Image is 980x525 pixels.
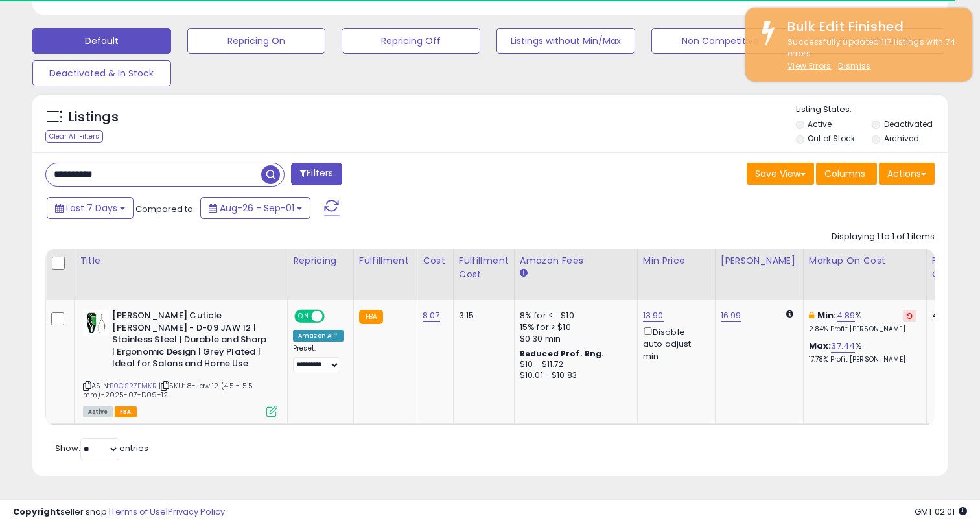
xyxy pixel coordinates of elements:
label: Archived [884,133,919,144]
label: Out of Stock [808,133,855,144]
a: 16.99 [721,309,741,322]
button: Actions [879,163,935,185]
a: View Errors [787,60,832,71]
div: Markup on Cost [809,254,921,268]
div: Displaying 1 to 1 of 1 items [832,231,935,243]
i: This overrides the store level min markup for this listing [809,311,814,320]
b: Max: [809,340,832,352]
button: Columns [816,163,877,185]
a: 13.90 [643,309,664,322]
p: 2.84% Profit [PERSON_NAME] [809,325,916,334]
button: Non Competitive [651,28,790,54]
a: Privacy Policy [168,506,225,518]
span: Aug-26 - Sep-01 [220,202,294,215]
b: Min: [817,309,837,321]
div: 44 [932,310,972,321]
a: Terms of Use [111,506,166,518]
div: Fulfillable Quantity [932,254,977,281]
small: Amazon Fees. [520,268,528,279]
div: Repricing [293,254,348,268]
span: ON [296,311,312,322]
div: Amazon Fees [520,254,632,268]
a: 4.89 [837,309,856,322]
span: Compared to: [135,203,195,215]
div: [PERSON_NAME] [721,254,798,268]
button: Repricing Off [342,28,480,54]
button: Deactivated & In Stock [32,60,171,86]
th: The percentage added to the cost of goods (COGS) that forms the calculator for Min & Max prices. [803,249,926,300]
p: Listing States: [796,104,948,116]
u: Dismiss [838,60,870,71]
div: 15% for > $10 [520,321,627,333]
button: Repricing On [187,28,326,54]
i: Revert to store-level Min Markup [907,312,913,319]
b: Reduced Prof. Rng. [520,348,605,359]
b: [PERSON_NAME] Cuticle [PERSON_NAME] - D-09 JAW 12 | Stainless Steel | Durable and Sharp | Ergonom... [112,310,270,373]
button: Aug-26 - Sep-01 [200,197,310,219]
small: FBA [359,310,383,324]
div: Fulfillment [359,254,412,268]
div: seller snap | | [13,506,225,519]
div: Min Price [643,254,710,268]
h5: Listings [69,108,119,126]
div: $10.01 - $10.83 [520,370,627,381]
div: Cost [423,254,448,268]
button: Filters [291,163,342,185]
span: Last 7 Days [66,202,117,215]
strong: Copyright [13,506,60,518]
span: FBA [115,406,137,417]
div: 8% for <= $10 [520,310,627,321]
span: All listings currently available for purchase on Amazon [83,406,113,417]
div: Bulk Edit Finished [778,17,962,36]
p: 17.78% Profit [PERSON_NAME] [809,355,916,364]
div: % [809,340,916,364]
a: 37.44 [831,340,855,353]
div: Title [80,254,282,268]
a: 8.07 [423,309,440,322]
span: Columns [824,167,865,180]
a: B0CSR7FMKR [110,380,157,391]
span: 2025-09-15 02:01 GMT [915,506,967,518]
div: Successfully updated 117 listings with 74 errors. [778,36,962,73]
div: Clear All Filters [45,130,103,143]
button: Listings without Min/Max [496,28,635,54]
button: Save View [747,163,814,185]
label: Deactivated [884,119,933,130]
span: Show: entries [55,442,148,454]
div: Fulfillment Cost [459,254,509,281]
div: 3.15 [459,310,504,321]
div: ASIN: [83,310,277,415]
div: Preset: [293,344,344,373]
div: % [809,310,916,334]
div: $0.30 min [520,333,627,345]
span: OFF [323,311,344,322]
div: Disable auto adjust min [643,325,705,362]
button: Last 7 Days [47,197,134,219]
span: | SKU: 8-Jaw 12 (4.5 - 5.5 mm)-2025-07-D09-12 [83,380,253,400]
div: Amazon AI * [293,330,344,342]
button: Default [32,28,171,54]
div: $10 - $11.72 [520,359,627,370]
img: 41-1jyXb0KL._SL40_.jpg [83,310,109,336]
label: Active [808,119,832,130]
